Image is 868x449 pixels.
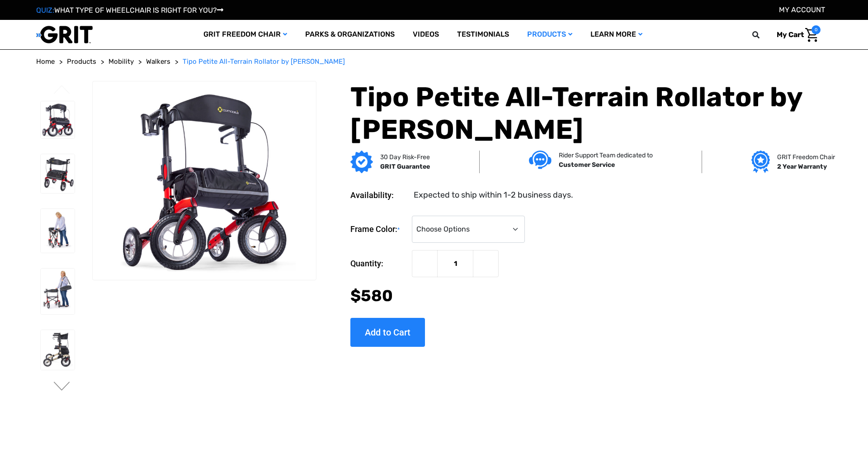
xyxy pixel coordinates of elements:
[93,81,316,280] img: Tipo Petite All-Terrain Rollator by Comodita
[756,25,770,44] input: Search
[36,57,55,66] span: Home
[67,57,96,66] span: Products
[777,163,827,170] strong: 2 Year Warranty
[350,286,393,305] span: $580
[41,154,75,194] img: Tipo Petite All-Terrain Rollator by Comodita
[518,20,581,49] a: Products
[146,57,170,67] a: Walkers
[108,57,134,67] a: Mobility
[41,269,75,314] img: Tipo Petite All-Terrain Rollator by Comodita
[41,209,75,253] img: Tipo Petite All-Terrain Rollator by Comodita
[350,250,407,277] label: Quantity:
[529,151,552,169] img: Customer service
[36,57,55,67] a: Home
[559,151,653,160] p: Rider Support Team dedicated to
[777,152,835,162] p: GRIT Freedom Chair
[404,20,448,49] a: Videos
[777,30,804,39] span: My Cart
[194,20,296,49] a: GRIT Freedom Chair
[350,216,407,243] label: Frame Color:
[559,161,615,169] strong: Customer Service
[36,6,54,14] span: QUIZ:
[108,57,134,66] span: Mobility
[41,330,75,370] img: Tipo Petite All-Terrain Rollator by Comodita
[380,152,430,162] p: 30 Day Risk-Free
[811,25,821,34] span: 0
[52,85,71,96] button: Go to slide 2 of 2
[41,101,75,138] img: Tipo Petite All-Terrain Rollator by Comodita
[805,28,818,42] img: Cart
[581,20,651,49] a: Learn More
[751,151,770,173] img: Grit freedom
[350,189,407,201] dt: Availability:
[350,81,832,146] h1: Tipo Petite All-Terrain Rollator by [PERSON_NAME]
[350,318,425,347] input: Add to Cart
[296,20,404,49] a: Parks & Organizations
[448,20,518,49] a: Testimonials
[67,57,96,67] a: Products
[146,57,170,66] span: Walkers
[183,57,345,66] span: Tipo Petite All-Terrain Rollator by [PERSON_NAME]
[380,163,430,170] strong: GRIT Guarantee
[36,25,93,44] img: GRIT All-Terrain Wheelchair and Mobility Equipment
[779,5,825,14] a: Account
[414,189,573,201] dd: Expected to ship within 1-2 business days.
[52,382,71,392] button: Go to slide 2 of 2
[770,25,821,44] a: Cart with 0 items
[36,57,832,67] nav: Breadcrumb
[36,6,223,14] a: QUIZ:WHAT TYPE OF WHEELCHAIR IS RIGHT FOR YOU?
[183,57,345,67] a: Tipo Petite All-Terrain Rollator by [PERSON_NAME]
[350,151,373,173] img: GRIT Guarantee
